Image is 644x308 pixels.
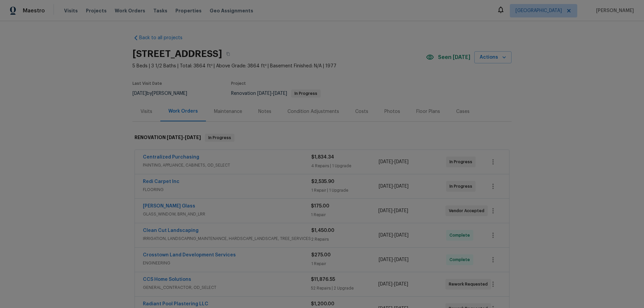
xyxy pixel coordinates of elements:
[311,236,379,243] div: 2 Repairs
[257,91,287,96] span: -
[257,91,271,96] span: [DATE]
[378,207,408,214] span: -
[214,108,242,115] div: Maintenance
[449,159,475,165] span: In Progress
[394,160,409,164] span: [DATE]
[23,7,45,14] span: Maestro
[394,233,409,238] span: [DATE]
[449,232,473,239] span: Complete
[311,204,329,208] span: $175.00
[292,91,320,96] span: In Progress
[449,183,475,190] span: In Progress
[311,228,334,233] span: $1,450.00
[449,256,473,263] span: Complete
[143,204,195,208] a: [PERSON_NAME] Glass
[231,81,246,85] span: Project
[394,184,409,189] span: [DATE]
[379,184,393,189] span: [DATE]
[143,228,199,233] a: Clean Cut Landscaping
[378,282,392,287] span: [DATE]
[167,135,183,140] span: [DATE]
[132,127,512,148] div: RENOVATION [DATE]-[DATE]In Progress
[378,208,392,213] span: [DATE]
[143,284,311,291] span: GENERAL_CONTRACTOR, OD_SELECT
[132,81,162,85] span: Last Visit Date
[516,7,562,14] span: [GEOGRAPHIC_DATA]
[185,135,201,140] span: [DATE]
[311,253,331,257] span: $275.00
[311,163,379,169] div: 4 Repairs | 1 Upgrade
[384,108,400,115] div: Photos
[141,108,152,115] div: Visits
[168,108,198,115] div: Work Orders
[206,134,234,141] span: In Progress
[379,159,409,165] span: -
[379,160,393,164] span: [DATE]
[474,51,512,64] button: Actions
[355,108,368,115] div: Costs
[175,7,202,14] span: Properties
[143,277,191,282] a: CCS Home Solutions
[311,187,379,194] div: 1 Repair | 1 Upgrade
[379,233,393,238] span: [DATE]
[167,135,201,140] span: -
[456,108,470,115] div: Cases
[210,7,253,14] span: Geo Assignments
[64,7,78,14] span: Visits
[231,91,321,96] span: Renovation
[143,302,208,306] a: Radiant Pool Plastering LLC
[287,108,339,115] div: Condition Adjustments
[379,257,393,262] span: [DATE]
[378,281,408,288] span: -
[135,134,201,142] h6: RENOVATION
[132,63,426,69] span: 5 Beds | 3 1/2 Baths | Total: 3864 ft² | Above Grade: 3864 ft² | Basement Finished: N/A | 1977
[143,179,179,184] a: Redi Carpet Inc
[143,186,311,193] span: FLOORING
[143,260,311,266] span: ENGINEERING
[132,91,147,96] span: [DATE]
[143,253,236,257] a: Crosstown Land Development Services
[394,282,408,287] span: [DATE]
[86,7,107,14] span: Projects
[480,53,506,62] span: Actions
[416,108,440,115] div: Floor Plans
[379,183,409,190] span: -
[273,91,287,96] span: [DATE]
[153,8,167,13] span: Tasks
[311,155,334,160] span: $1,834.34
[143,235,311,242] span: IRRIGATION, LANDSCAPING_MAINTENANCE, HARDSCAPE_LANDSCAPE, TREE_SERVICES
[143,155,199,160] a: Centralized Purchasing
[115,7,145,14] span: Work Orders
[132,51,222,57] h2: [STREET_ADDRESS]
[143,162,311,169] span: PAINTING, APPLIANCE, CABINETS, OD_SELECT
[438,54,470,61] span: Seen [DATE]
[593,7,634,14] span: [PERSON_NAME]
[379,256,409,263] span: -
[132,89,195,98] div: by [PERSON_NAME]
[394,257,409,262] span: [DATE]
[449,207,487,214] span: Vendor Accepted
[394,208,408,213] span: [DATE]
[311,179,334,184] span: $2,535.90
[143,211,311,218] span: GLASS_WINDOW, BRN_AND_LRR
[311,260,379,267] div: 1 Repair
[311,277,335,282] span: $11,876.55
[258,108,271,115] div: Notes
[311,285,378,292] div: 52 Repairs | 2 Upgrade
[132,35,197,41] a: Back to all projects
[311,302,334,306] span: $1,200.00
[449,281,490,288] span: Rework Requested
[311,211,378,218] div: 1 Repair
[379,232,409,239] span: -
